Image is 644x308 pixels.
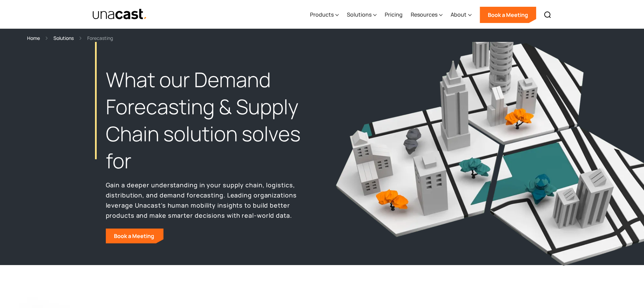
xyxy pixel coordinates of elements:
div: Products [310,10,334,19]
a: Home [27,34,40,42]
div: Products [310,1,339,29]
p: Gain a deeper understanding in your supply chain, logistics, distribution, and demand forecasting... [106,180,309,220]
div: About [451,1,472,29]
div: Solutions [347,10,372,19]
a: Book a Meeting [106,229,164,243]
img: Unacast text logo [92,8,147,20]
div: Solutions [347,1,377,29]
a: Book a Meeting [480,7,536,23]
a: Pricing [385,1,403,29]
div: Forecasting [87,34,113,42]
a: Solutions [53,34,74,42]
div: Resources [411,10,437,19]
div: Resources [411,1,443,29]
img: Search icon [544,11,552,19]
h1: What our Demand Forecasting & Supply Chain solution solves for [106,66,309,174]
div: About [451,10,467,19]
a: home [92,8,147,20]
